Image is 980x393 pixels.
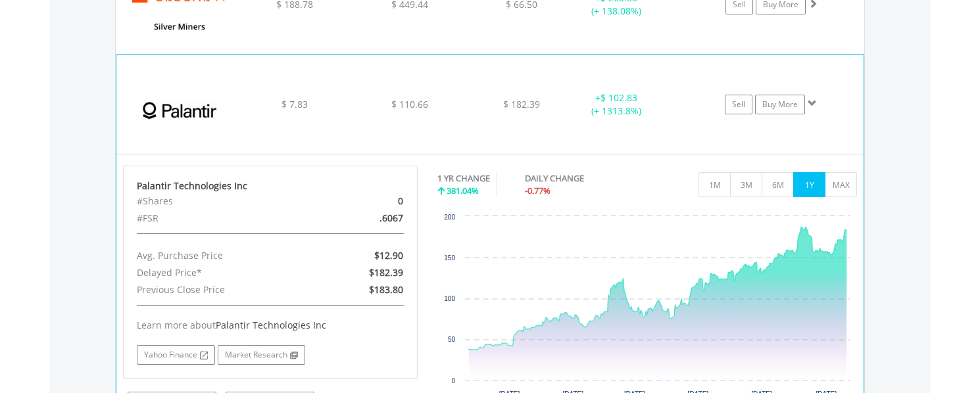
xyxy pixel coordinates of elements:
div: #FSR [127,210,318,227]
div: 0 [318,193,413,210]
div: Learn more about [137,319,404,332]
span: $ 182.39 [503,98,540,110]
span: $182.39 [369,266,403,279]
span: $ 102.83 [600,91,637,104]
span: $ 110.66 [391,98,428,110]
button: 3M [730,172,762,197]
a: Buy More [755,95,805,114]
div: DAILY CHANGE [525,172,630,185]
span: $12.90 [374,249,403,262]
div: + (+ 1313.8%) [567,91,666,118]
a: Market Research [218,345,305,365]
div: 1 YR CHANGE [437,172,490,185]
text: 50 [447,336,455,343]
div: Delayed Price* [127,264,318,281]
span: $ 7.83 [282,98,308,110]
a: Yahoo Finance [137,345,215,365]
button: MAX [825,172,857,197]
button: 6M [762,172,794,197]
div: .6067 [318,210,413,227]
span: $183.80 [369,283,403,296]
button: 1M [698,172,731,197]
div: Previous Close Price [127,281,318,298]
text: 150 [444,254,455,262]
span: 381.04% [447,185,479,196]
span: Palantir Technologies Inc [216,319,326,331]
img: EQU.US.PLTR.png [123,72,236,150]
div: Avg. Purchase Price [127,247,318,264]
div: Palantir Technologies Inc [137,179,404,193]
button: 1Y [793,172,825,197]
span: -0.77% [525,185,551,196]
text: 0 [451,377,455,384]
a: Sell [725,95,752,114]
text: 100 [444,295,455,302]
div: #Shares [127,193,318,210]
text: 200 [444,214,455,221]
